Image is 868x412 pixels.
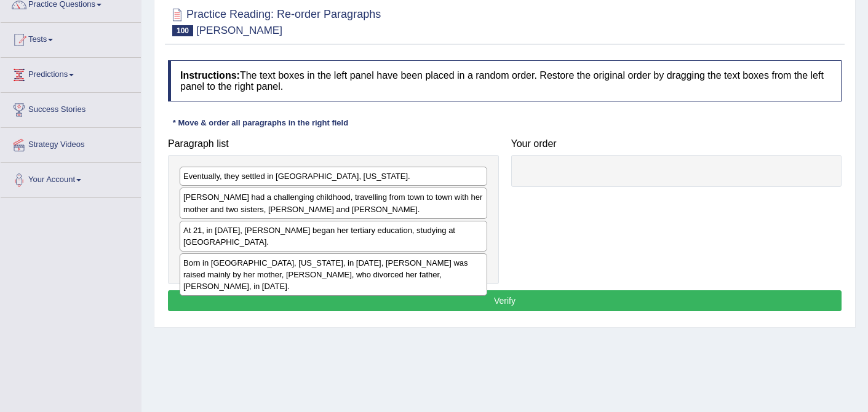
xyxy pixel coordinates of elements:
[180,70,240,81] b: Instructions:
[168,60,842,101] h4: The text boxes in the left panel have been placed in a random order. Restore the original order b...
[1,93,141,124] a: Success Stories
[180,253,487,296] div: Born in [GEOGRAPHIC_DATA], [US_STATE], in [DATE], [PERSON_NAME] was raised mainly by her mother, ...
[1,58,141,89] a: Predictions
[1,23,141,53] a: Tests
[1,163,141,194] a: Your Account
[172,25,193,36] span: 100
[168,138,499,149] h4: Paragraph list
[180,221,487,252] div: At 21, in [DATE], [PERSON_NAME] began her tertiary education, studying at [GEOGRAPHIC_DATA].
[180,188,487,218] div: [PERSON_NAME] had a challenging childhood, travelling from town to town with her mother and two s...
[168,117,353,129] div: * Move & order all paragraphs in the right field
[168,6,381,36] h2: Practice Reading: Re-order Paragraphs
[168,290,842,311] button: Verify
[511,138,842,149] h4: Your order
[196,25,282,36] small: [PERSON_NAME]
[1,128,141,159] a: Strategy Videos
[180,167,487,186] div: Eventually, they settled in [GEOGRAPHIC_DATA], [US_STATE].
